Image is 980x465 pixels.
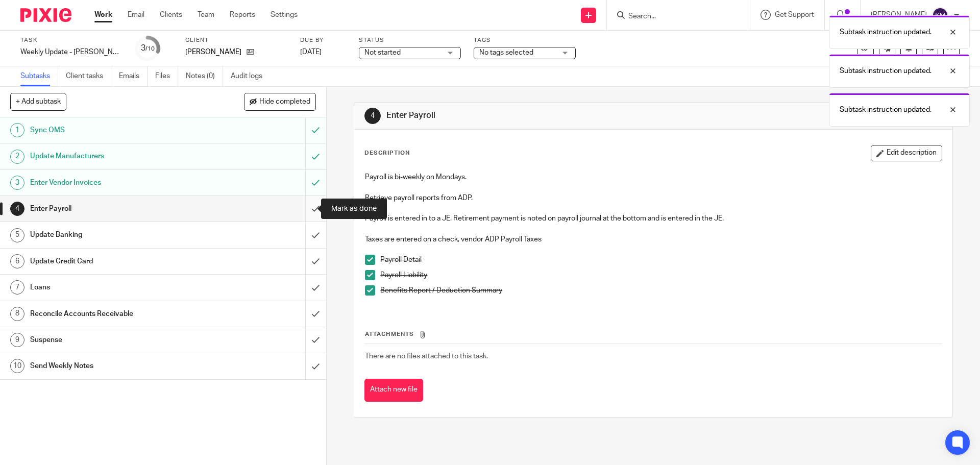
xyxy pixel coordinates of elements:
[230,10,255,20] a: Reports
[20,47,122,57] div: Weekly Update - [PERSON_NAME]
[20,47,122,57] div: Weekly Update - Frymark
[380,255,941,265] p: Payroll Detail
[364,108,381,124] div: 4
[10,150,24,164] div: 2
[30,358,207,374] h1: Send Weekly Notes
[20,66,58,86] a: Subtasks
[10,228,24,242] div: 5
[10,333,24,347] div: 9
[30,332,207,348] h1: Suspense
[198,10,214,20] a: Team
[932,7,948,23] img: svg%3E
[30,227,207,242] h1: Update Banking
[30,280,207,295] h1: Loans
[185,36,287,44] label: Client
[30,306,207,322] h1: Reconcile Accounts Receivable
[30,201,207,216] h1: Enter Payroll
[365,193,941,203] p: Retrieve payroll reports from ADP.
[231,66,270,86] a: Audit logs
[128,10,144,20] a: Email
[94,10,112,20] a: Work
[386,110,675,121] h1: Enter Payroll
[380,270,941,280] p: Payroll Liability
[259,98,310,106] span: Hide completed
[300,36,346,44] label: Due by
[840,105,932,115] p: Subtask instruction updated.
[479,49,533,56] span: No tags selected
[10,176,24,190] div: 3
[840,27,932,37] p: Subtask instruction updated.
[30,254,207,269] h1: Update Credit Card
[145,46,155,52] small: /10
[840,66,932,76] p: Subtask instruction updated.
[364,379,423,402] button: Attach new file
[186,66,223,86] a: Notes (0)
[10,359,24,373] div: 10
[359,36,461,44] label: Status
[10,254,24,268] div: 6
[155,66,178,86] a: Files
[10,202,24,216] div: 4
[119,66,148,86] a: Emails
[244,93,316,110] button: Hide completed
[10,307,24,321] div: 8
[300,48,322,56] span: [DATE]
[365,234,941,244] p: Taxes are entered on a check, vendor ADP Payroll Taxes
[20,36,122,44] label: Task
[365,172,941,182] p: Payroll is bi-weekly on Mondays.
[271,10,298,20] a: Settings
[30,175,207,190] h1: Enter Vendor Invoices
[10,280,24,295] div: 7
[66,66,111,86] a: Client tasks
[364,49,401,56] span: Not started
[160,10,182,20] a: Clients
[141,42,155,54] div: 3
[871,145,942,161] button: Edit description
[30,123,207,138] h1: Sync OMS
[474,36,576,44] label: Tags
[30,149,207,164] h1: Update Manufacturers
[185,47,241,57] p: [PERSON_NAME]
[365,213,941,224] p: Payroll is entered in to a JE. Retirement payment is noted on payroll journal at the bottom and i...
[10,123,24,137] div: 1
[365,331,414,337] span: Attachments
[364,149,410,157] p: Description
[10,93,66,110] button: + Add subtask
[380,285,941,296] p: Benefits Report / Deduction Summary
[365,353,488,360] span: There are no files attached to this task.
[20,8,71,22] img: Pixie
